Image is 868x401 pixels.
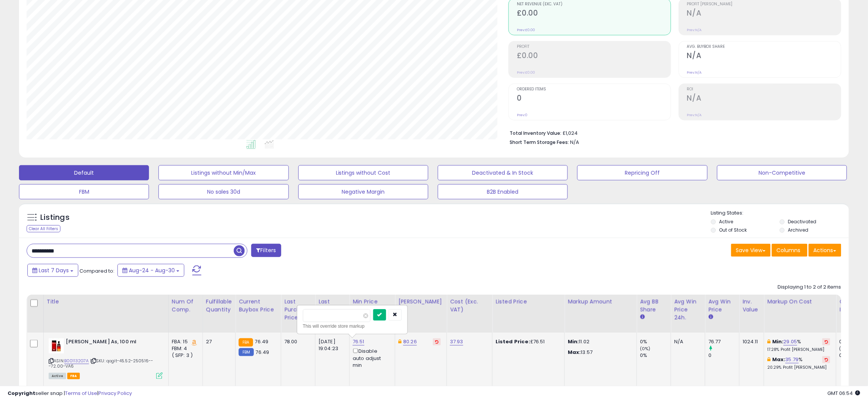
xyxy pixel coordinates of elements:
[568,338,579,345] strong: Min:
[251,244,281,257] button: Filters
[284,338,309,345] div: 78.00
[67,373,80,379] span: FBA
[674,338,699,345] div: N/A
[129,267,175,274] span: Aug-24 - Aug-30
[438,184,568,199] button: B2B Enabled
[438,165,568,180] button: Deactivated & In Stock
[687,94,841,104] h2: N/A
[172,338,197,345] div: FBA: 15
[640,314,645,320] small: Avg BB Share.
[117,264,184,277] button: Aug-24 - Aug-30
[206,338,230,345] div: 27
[517,70,535,75] small: Prev: £0.00
[496,338,530,345] b: Listed Price:
[172,352,197,359] div: ( SFP: 3 )
[27,264,78,277] button: Last 7 Days
[27,225,60,232] div: Clear All Filters
[496,298,561,306] div: Listed Price
[719,227,747,233] label: Out of Stock
[731,244,771,257] button: Save View
[517,94,671,104] h2: 0
[303,322,402,330] div: This will override store markup
[517,45,671,49] span: Profit
[206,298,232,314] div: Fulfillable Quantity
[79,267,114,275] span: Compared to:
[298,165,428,180] button: Listings without Cost
[719,218,733,225] label: Active
[517,28,535,32] small: Prev: £0.00
[49,338,64,354] img: 41yDGr6xaRL._SL40_.jpg
[450,338,463,346] a: 37.93
[353,338,364,346] a: 76.51
[711,210,849,217] p: Listing States:
[778,284,841,291] div: Displaying 1 to 2 of 2 items
[64,358,89,364] a: B001132G7A
[298,184,428,199] button: Negative Margin
[172,345,197,352] div: FBM: 4
[318,338,344,352] div: [DATE] 19:04:23
[353,347,389,369] div: Disable auto adjust min
[517,51,671,62] h2: £0.00
[767,347,830,352] p: 17.28% Profit [PERSON_NAME]
[717,165,847,180] button: Non-Competitive
[577,165,707,180] button: Repricing Off
[687,113,702,117] small: Prev: N/A
[772,244,808,257] button: Columns
[403,338,417,346] a: 80.26
[517,9,671,19] h2: £0.00
[570,139,579,146] span: N/A
[255,338,269,345] span: 76.49
[767,365,830,370] p: 20.29% Profit [PERSON_NAME]
[19,165,149,180] button: Default
[568,349,631,356] p: 13.57
[98,390,132,397] a: Privacy Policy
[49,358,154,369] span: | SKU: qogit-45.52-250516---72.00-VA6
[568,298,634,306] div: Markup Amount
[158,165,288,180] button: Listings without Min/Max
[49,373,66,379] span: All listings currently available for purchase on Amazon
[687,2,841,6] span: Profit [PERSON_NAME]
[786,356,799,363] a: 35.79
[708,298,736,314] div: Avg Win Price
[568,349,581,356] strong: Max:
[687,45,841,49] span: Avg. Buybox Share
[517,87,671,92] span: Ordered Items
[239,338,253,347] small: FBA
[568,338,631,345] p: 11.02
[318,298,346,330] div: Last Purchase Date (GMT)
[640,346,651,352] small: (0%)
[172,298,200,314] div: Num of Comp.
[788,218,817,225] label: Deactivated
[687,9,841,19] h2: N/A
[743,298,761,314] div: Inv. value
[767,298,833,306] div: Markup on Cost
[65,390,97,397] a: Terms of Use
[708,352,739,359] div: 0
[398,298,444,306] div: [PERSON_NAME]
[284,298,312,322] div: Last Purchase Price
[47,298,165,306] div: Title
[767,338,830,352] div: %
[828,390,860,397] span: 2025-09-8 06:54 GMT
[49,338,163,378] div: ASIN:
[496,338,559,345] div: £76.51
[640,298,668,314] div: Avg BB Share
[839,298,867,314] div: Ordered Items
[772,356,786,363] b: Max:
[8,390,132,397] div: seller snap | |
[687,87,841,92] span: ROI
[784,338,797,346] a: 29.05
[777,246,801,254] span: Columns
[517,2,671,6] span: Net Revenue (Exc. VAT)
[687,70,702,75] small: Prev: N/A
[39,267,69,274] span: Last 7 Days
[788,227,809,233] label: Archived
[640,352,671,359] div: 0%
[353,298,392,306] div: Min Price
[809,244,841,257] button: Actions
[450,298,489,314] div: Cost (Exc. VAT)
[708,314,713,320] small: Avg Win Price.
[764,295,836,333] th: The percentage added to the cost of goods (COGS) that forms the calculator for Min & Max prices.
[40,212,70,223] h5: Listings
[256,349,269,356] span: 76.49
